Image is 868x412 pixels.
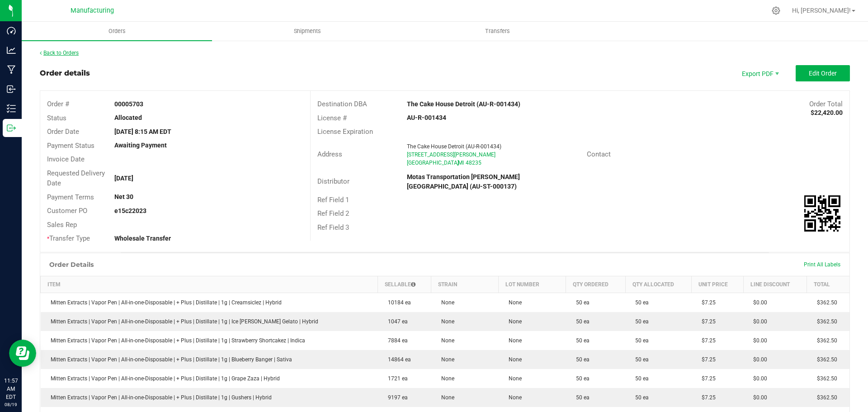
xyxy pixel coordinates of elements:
span: Payment Terms [47,193,94,201]
span: $7.25 [697,318,716,325]
strong: e15c22023 [114,207,146,214]
span: 50 ea [571,299,590,306]
span: 50 ea [631,318,649,325]
strong: [DATE] [114,175,133,182]
span: None [437,394,454,401]
span: None [437,318,454,325]
span: 1047 ea [383,318,408,325]
span: Export PDF [732,65,787,81]
p: 08/19 [4,401,18,408]
th: Sellable [378,276,431,293]
img: Scan me! [804,195,840,232]
a: Orders [22,22,212,41]
span: Mitten Extracts | Vapor Pen | All-in-one-Disposable | + Plus | Distillate | 1g | Strawberry Short... [46,337,305,344]
inline-svg: Inbound [7,85,16,94]
span: $7.25 [697,356,716,363]
strong: Motas Transportation [PERSON_NAME][GEOGRAPHIC_DATA] (AU-ST-000137) [407,173,520,190]
span: $362.50 [812,375,837,382]
strong: The Cake House Detroit (AU-R-001434) [407,100,520,108]
strong: Awaiting Payment [114,142,167,149]
span: Customer PO [47,207,87,215]
div: Order details [40,68,90,79]
span: [STREET_ADDRESS][PERSON_NAME] [407,152,495,158]
span: Order Date [47,128,79,136]
span: 50 ea [631,299,649,306]
span: $7.25 [697,299,716,306]
span: Contact [587,150,611,158]
span: Transfers [473,27,522,35]
span: None [504,356,522,363]
span: 50 ea [571,318,590,325]
span: 10184 ea [383,299,411,306]
span: 50 ea [631,375,649,382]
span: 48235 [466,160,481,166]
span: 50 ea [571,356,590,363]
span: $0.00 [749,375,767,382]
span: Transfer Type [47,234,90,242]
span: Address [317,150,342,158]
strong: Net 30 [114,193,133,200]
span: None [504,337,522,344]
span: Orders [96,27,138,35]
span: $362.50 [812,356,837,363]
span: $362.50 [812,394,837,401]
qrcode: 00005703 [804,195,840,232]
th: Qty Allocated [625,276,692,293]
th: Lot Number [499,276,566,293]
button: Edit Order [796,65,850,81]
strong: Allocated [114,114,142,121]
p: 11:57 AM EDT [4,377,18,401]
strong: 00005703 [114,100,143,108]
span: Order # [47,100,69,108]
span: Requested Delivery Date [47,169,105,188]
a: Transfers [402,22,593,41]
inline-svg: Inventory [7,104,16,113]
span: Mitten Extracts | Vapor Pen | All-in-one-Disposable | + Plus | Distillate | 1g | Blueberry Banger... [46,356,292,363]
span: Destination DBA [317,100,367,108]
span: $0.00 [749,299,767,306]
span: 50 ea [571,375,590,382]
div: Manage settings [770,6,782,15]
span: None [504,318,522,325]
span: $0.00 [749,337,767,344]
span: , [457,160,458,166]
iframe: Resource center [9,340,36,367]
span: Payment Status [47,142,94,150]
th: Item [41,276,378,293]
th: Line Discount [743,276,807,293]
span: [GEOGRAPHIC_DATA] [407,160,459,166]
span: $7.25 [697,337,716,344]
th: Unit Price [692,276,743,293]
span: Hi, [PERSON_NAME]! [792,7,851,14]
strong: AU-R-001434 [407,114,446,121]
span: $0.00 [749,356,767,363]
span: Mitten Extracts | Vapor Pen | All-in-one-Disposable | + Plus | Distillate | 1g | Grape Zaza | Hybrid [46,375,280,382]
span: $7.25 [697,375,716,382]
span: Print All Labels [804,261,840,268]
th: Total [807,276,849,293]
inline-svg: Outbound [7,123,16,133]
strong: Wholesale Transfer [114,235,171,242]
span: Shipments [282,27,333,35]
span: Edit Order [809,70,837,77]
span: Sales Rep [47,221,77,229]
span: Order Total [809,100,843,108]
span: None [437,356,454,363]
th: Strain [431,276,499,293]
span: $362.50 [812,337,837,344]
span: License Expiration [317,128,373,136]
span: $7.25 [697,394,716,401]
span: 50 ea [631,337,649,344]
span: License # [317,114,347,122]
a: Shipments [212,22,402,41]
span: $0.00 [749,318,767,325]
span: 7884 ea [383,337,408,344]
span: $362.50 [812,299,837,306]
inline-svg: Manufacturing [7,65,16,74]
span: Mitten Extracts | Vapor Pen | All-in-one-Disposable | + Plus | Distillate | 1g | Ice [PERSON_NAME... [46,318,318,325]
span: None [504,299,522,306]
span: Ref Field 3 [317,223,349,232]
span: None [437,375,454,382]
span: The Cake House Detroit (AU-R-001434) [407,143,501,150]
span: Mitten Extracts | Vapor Pen | All-in-one-Disposable | + Plus | Distillate | 1g | Gushers | Hybrid [46,394,272,401]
